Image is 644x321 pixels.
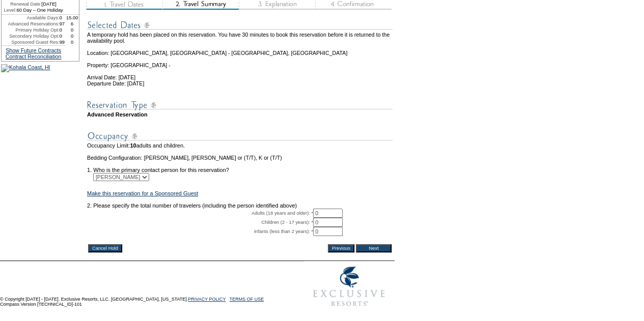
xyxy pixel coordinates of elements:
[87,190,198,196] a: Make this reservation for a Sponsored Guest
[87,80,393,86] td: Departure Date: [DATE]
[60,27,66,33] td: 0
[87,227,313,236] td: Infants (less than 2 years): *
[87,218,313,227] td: Children (2 - 17 years): *
[2,21,60,27] td: Advanced Reservations:
[303,261,395,312] img: Exclusive Resorts
[87,19,393,32] img: subTtlSelectedDates.gif
[60,15,66,21] td: 0
[2,27,60,33] td: Primary Holiday Opt:
[60,33,66,39] td: 0
[87,99,393,111] img: subTtlResType.gif
[328,244,354,252] input: Previous
[130,142,136,149] span: 10
[87,209,313,218] td: Adults (18 years and older): *
[88,244,122,252] input: Cancel Hold
[87,68,393,80] td: Arrival Date: [DATE]
[87,44,393,56] td: Location: [GEOGRAPHIC_DATA], [GEOGRAPHIC_DATA] - [GEOGRAPHIC_DATA], [GEOGRAPHIC_DATA]
[87,155,393,161] td: Bedding Configuration: [PERSON_NAME], [PERSON_NAME] or (T/T), K or (T/T)
[2,33,60,39] td: Secondary Holiday Opt:
[230,297,264,302] a: TERMS OF USE
[6,53,62,60] a: Contract Reconciliation
[356,244,391,252] input: Next
[87,142,393,149] td: Occupancy Limit: adults and children.
[10,1,41,7] span: Renewal Date:
[87,56,393,68] td: Property: [GEOGRAPHIC_DATA] -
[65,39,79,45] td: 0
[2,7,65,15] td: 60 Day – One Holiday
[65,15,79,21] td: 15.00
[2,39,60,45] td: Sponsored Guest Res:
[87,161,393,173] td: 1. Who is the primary contact person for this reservation?
[2,15,60,21] td: Available Days:
[60,21,66,27] td: 97
[65,27,79,33] td: 0
[87,32,393,44] td: A temporary hold has been placed on this reservation. You have 30 minutes to book this reservatio...
[6,47,61,53] a: Show Future Contracts
[60,39,66,45] td: 99
[87,130,393,142] img: subTtlOccupancy.gif
[65,33,79,39] td: 0
[4,7,17,13] span: Level:
[188,297,226,302] a: PRIVACY POLICY
[87,111,393,118] td: Advanced Reservation
[87,202,393,209] td: 2. Please specify the total number of travelers (including the person identified above)
[1,64,50,72] img: Kohala Coast, HI
[65,21,79,27] td: 6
